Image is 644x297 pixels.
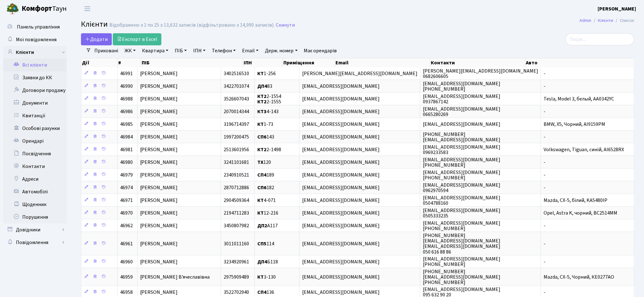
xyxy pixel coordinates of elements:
[335,58,430,67] th: Email
[302,184,380,191] span: [EMAIL_ADDRESS][DOMAIN_NAME]
[544,274,614,281] span: Mazda, CX-5, Чорний, КЕ0277АО
[140,95,178,102] span: [PERSON_NAME]
[224,184,249,191] span: 2870712886
[224,258,249,265] span: 3234920961
[423,268,500,286] span: [PHONE_NUMBER] [EMAIL_ADDRESS][DOMAIN_NAME] [PHONE_NUMBER]
[257,159,271,166] span: 120
[257,171,267,178] b: СП4
[224,274,249,281] span: 2975909489
[224,70,249,77] span: 3402516510
[276,22,295,28] a: Скинути
[224,108,249,115] span: 2070014344
[257,83,267,90] b: ДП4
[3,198,67,211] a: Щоденник
[302,258,380,265] span: [EMAIL_ADDRESS][DOMAIN_NAME]
[544,133,546,140] span: -
[224,133,249,140] span: 1997200475
[140,121,178,128] span: [PERSON_NAME]
[544,184,546,191] span: -
[120,108,133,115] span: 46986
[257,93,267,100] b: КТ2
[257,240,274,247] span: 114
[423,232,500,255] span: [PHONE_NUMBER] [EMAIL_ADDRESS][DOMAIN_NAME] [EMAIL_ADDRESS][DOMAIN_NAME] 050 616 88 86
[224,222,249,229] span: 3450807982
[79,3,95,14] button: Переключити навігацію
[139,45,171,56] a: Квартира
[257,240,267,247] b: СП5
[16,36,57,43] span: Мої повідомлення
[22,3,52,14] b: Комфорт
[544,289,546,296] span: -
[17,23,60,30] span: Панель управління
[140,70,178,77] span: [PERSON_NAME]
[81,33,112,45] a: Додати
[257,83,272,90] span: 83
[423,194,500,207] span: [EMAIL_ADDRESS][DOMAIN_NAME] 0504788160
[283,58,335,67] th: Приміщення
[3,46,67,59] a: Клієнти
[544,108,546,115] span: -
[120,240,133,247] span: 46961
[3,223,67,236] a: Довідники
[302,121,380,128] span: [EMAIL_ADDRESS][DOMAIN_NAME]
[22,3,67,14] span: Таун
[140,171,178,178] span: [PERSON_NAME]
[3,33,67,46] a: Мої повідомлення
[302,274,380,281] span: [EMAIL_ADDRESS][DOMAIN_NAME]
[3,211,67,223] a: Порушення
[423,220,500,232] span: [EMAIL_ADDRESS][DOMAIN_NAME] [PHONE_NUMBER]
[120,258,133,265] span: 46960
[3,185,67,198] a: Автомобілі
[544,197,607,204] span: Mazda, CX-5, білий, KA5480IP
[224,95,249,102] span: 3526607043
[544,146,624,153] span: Volkswagen, Tiguan, синій, AI6528RX
[140,210,178,216] span: [PERSON_NAME]
[544,240,546,247] span: -
[140,258,178,265] span: [PERSON_NAME]
[257,121,264,128] b: КТ
[423,93,500,105] span: [EMAIL_ADDRESS][DOMAIN_NAME] 0937867142
[120,289,133,296] span: 46958
[423,131,500,143] span: [PHONE_NUMBER] [EMAIL_ADDRESS][DOMAIN_NAME]
[257,146,267,153] b: КТ2
[3,173,67,185] a: Адреси
[113,33,161,45] a: Експорт в Excel
[302,108,380,115] span: [EMAIL_ADDRESS][DOMAIN_NAME]
[120,184,133,191] span: 46974
[257,222,267,229] b: ДП2
[257,184,274,191] span: 182
[140,133,178,140] span: [PERSON_NAME]
[224,83,249,90] span: 3422701074
[140,222,178,229] span: [PERSON_NAME]
[423,156,500,169] span: [EMAIL_ADDRESS][DOMAIN_NAME] [PHONE_NUMBER]
[3,109,67,122] a: Квитанції
[257,146,281,153] span: 2-1498
[191,45,208,56] a: ІПН
[120,121,133,128] span: 46985
[120,171,133,178] span: 46979
[257,108,279,115] span: 4-143
[598,17,613,24] a: Клієнти
[120,83,133,90] span: 46990
[3,122,67,135] a: Особові рахунки
[257,258,278,265] span: Б118
[3,160,67,173] a: Контакти
[109,22,275,28] div: Відображено з 1 по 25 з 13,632 записів (відфільтровано з 14,990 записів).
[544,222,546,229] span: -
[430,58,525,67] th: Контакти
[224,197,249,204] span: 2904509364
[423,68,538,80] span: [PERSON_NAME][EMAIL_ADDRESS][DOMAIN_NAME] 0682606605
[302,83,380,90] span: [EMAIL_ADDRESS][DOMAIN_NAME]
[120,210,133,216] span: 46970
[580,17,592,24] a: Admin
[423,169,500,181] span: [EMAIL_ADDRESS][DOMAIN_NAME] [PHONE_NUMBER]
[613,17,634,24] li: Список
[423,207,500,219] span: [EMAIL_ADDRESS][DOMAIN_NAME] 0505333235
[257,121,273,128] span: 1-73
[118,58,141,67] th: #
[598,5,636,12] b: [PERSON_NAME]
[423,144,500,156] span: [EMAIL_ADDRESS][DOMAIN_NAME] 0969233583
[224,210,249,216] span: 2194711283
[81,19,108,30] span: Клієнти
[544,258,546,265] span: -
